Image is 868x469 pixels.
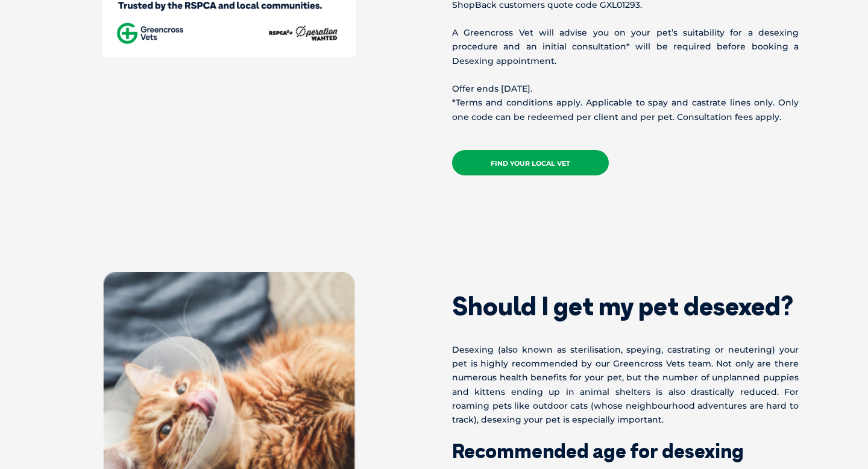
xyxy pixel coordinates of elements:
p: Desexing (also known as sterilisation, speying, castrating or neutering) your pet is highly recom... [452,343,799,427]
a: Find your local vet [452,150,609,175]
h2: Should I get my pet desexed? [452,294,799,319]
h2: Recommended age for desexing [452,441,799,461]
p: A Greencross Vet will advise you on your pet’s suitability for a desexing procedure and an initia... [452,26,799,68]
p: Offer ends [DATE]. *Terms and conditions apply. Applicable to spay and castrate lines only. Only ... [452,82,799,124]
